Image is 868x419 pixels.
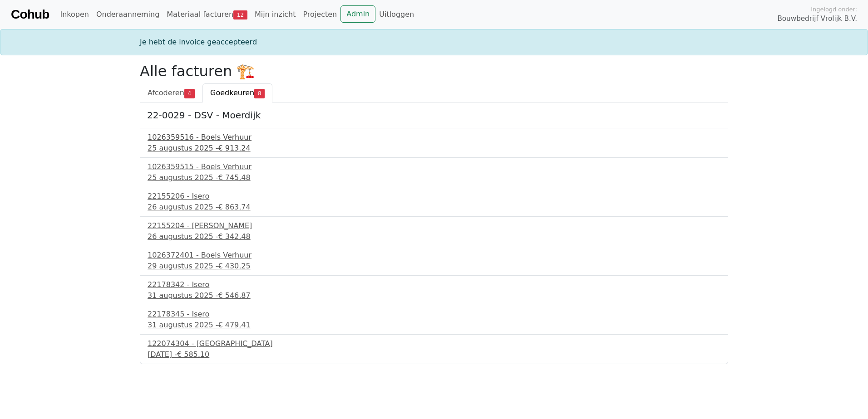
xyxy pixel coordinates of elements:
a: Admin [340,5,375,23]
div: 1026359515 - Boels Verhuur [148,161,720,172]
span: 4 [184,89,195,98]
a: 22178342 - Isero31 augustus 2025 -€ 546,87 [148,279,720,301]
a: 122074304 - [GEOGRAPHIC_DATA][DATE] -€ 585,10 [148,338,720,360]
a: Mijn inzicht [251,5,300,24]
a: 22178345 - Isero31 augustus 2025 -€ 479,41 [148,309,720,331]
h5: 22-0029 - DSV - Moerdijk [147,110,721,121]
a: Projecten [299,5,340,24]
span: € 546,87 [218,291,250,300]
a: 22155204 - [PERSON_NAME]26 augustus 2025 -€ 342,48 [148,220,720,242]
div: 1026359516 - Boels Verhuur [148,132,720,143]
div: 29 augustus 2025 - [148,261,720,272]
div: 31 augustus 2025 - [148,320,720,331]
div: 31 augustus 2025 - [148,290,720,301]
span: € 585,10 [177,350,209,359]
span: € 430,25 [218,262,250,270]
div: 25 augustus 2025 - [148,172,720,183]
div: 1026372401 - Boels Verhuur [148,250,720,261]
div: Je hebt de invoice geaccepteerd [134,37,734,48]
a: 1026359516 - Boels Verhuur25 augustus 2025 -€ 913,24 [148,132,720,154]
span: € 342,48 [218,232,250,241]
span: Bouwbedrijf Vrolijk B.V. [777,14,857,24]
div: 25 augustus 2025 - [148,143,720,154]
a: Inkopen [56,5,92,24]
a: Cohub [11,4,49,25]
div: 122074304 - [GEOGRAPHIC_DATA] [148,338,720,349]
span: 12 [233,10,247,19]
span: Afcoderen [148,88,184,97]
div: 26 augustus 2025 - [148,202,720,213]
a: 1026372401 - Boels Verhuur29 augustus 2025 -€ 430,25 [148,250,720,272]
span: 8 [254,89,265,98]
a: Onderaanneming [93,5,163,24]
span: € 745,48 [218,173,250,182]
a: Uitloggen [375,5,418,24]
div: [DATE] - [148,349,720,360]
div: 22155206 - Isero [148,191,720,202]
div: 22155204 - [PERSON_NAME] [148,220,720,231]
a: Afcoderen4 [140,83,202,102]
h2: Alle facturen 🏗️ [140,63,728,80]
span: € 913,24 [218,144,250,152]
div: 22178345 - Isero [148,309,720,320]
a: Materiaal facturen12 [163,5,251,24]
span: € 863,74 [218,203,250,211]
span: Goedkeuren [210,88,254,97]
span: Ingelogd onder: [811,5,857,14]
a: Goedkeuren8 [202,83,272,102]
a: 1026359515 - Boels Verhuur25 augustus 2025 -€ 745,48 [148,161,720,183]
a: 22155206 - Isero26 augustus 2025 -€ 863,74 [148,191,720,213]
div: 22178342 - Isero [148,279,720,290]
div: 26 augustus 2025 - [148,231,720,242]
span: € 479,41 [218,321,250,329]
